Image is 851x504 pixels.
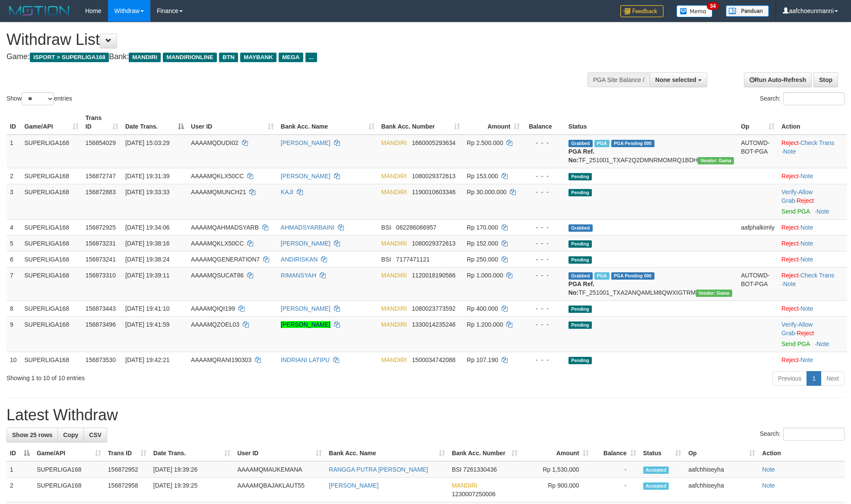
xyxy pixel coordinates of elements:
[816,340,829,347] a: Note
[568,306,592,313] span: Pending
[86,272,116,279] span: 156873310
[527,255,562,264] div: - - -
[783,92,845,105] input: Search:
[762,482,775,489] a: Note
[781,189,813,204] a: Allow Grab
[772,371,807,386] a: Previous
[191,224,259,231] span: AAAAMQAHMADSYARB
[565,267,737,300] td: TF_251001_TXA2ANQAMLM8QWXIGTRM
[86,224,116,231] span: 156872925
[86,189,116,195] span: 156872883
[685,461,759,478] td: aafchhiseyha
[781,340,810,347] a: Send PGA
[21,316,82,352] td: SUPERLIGA168
[592,478,640,502] td: -
[281,305,330,312] a: [PERSON_NAME]
[187,110,277,135] th: User ID: activate to sort column ascending
[737,219,778,235] td: aafphalkimly
[6,168,21,184] td: 2
[191,305,235,312] span: AAAAMQIQI199
[6,445,33,461] th: ID: activate to sort column descending
[281,272,316,279] a: RIMANSYAH
[781,224,799,231] a: Reject
[527,139,562,147] div: - - -
[240,53,276,62] span: MAYBANK
[125,240,169,247] span: [DATE] 19:38:16
[592,461,640,478] td: -
[125,356,169,363] span: [DATE] 19:42:21
[105,478,150,502] td: 156872958
[800,272,835,279] a: Check Trans
[33,461,105,478] td: SUPERLIGA168
[568,321,592,329] span: Pending
[452,466,462,473] span: BSI
[105,445,150,461] th: Trans ID: activate to sort column ascending
[726,5,769,17] img: panduan.png
[467,272,503,279] span: Rp 1.000.000
[676,5,713,17] img: Button%20Memo.svg
[381,139,407,146] span: MANDIRI
[21,267,82,300] td: SUPERLIGA168
[568,140,593,147] span: Grabbed
[643,482,669,490] span: Accepted
[527,239,562,248] div: - - -
[781,208,810,215] a: Send PGA
[762,466,775,473] a: Note
[643,466,669,474] span: Accepted
[778,184,847,219] td: · ·
[163,53,217,62] span: MANDIRIONLINE
[281,173,330,180] a: [PERSON_NAME]
[191,189,246,195] span: AAAAMQMUNCH21
[807,371,821,386] a: 1
[6,352,21,368] td: 10
[191,356,251,363] span: AAAAMQRANI190303
[325,445,448,461] th: Bank Acc. Name: activate to sort column ascending
[797,197,814,204] a: Reject
[21,110,82,135] th: Game/API: activate to sort column ascending
[281,224,334,231] a: AHMADSYARBAINI
[6,300,21,316] td: 8
[412,321,455,328] span: Copy 1330014235246 to clipboard
[378,110,464,135] th: Bank Acc. Number: activate to sort column ascending
[467,305,498,312] span: Rp 400.000
[778,235,847,251] td: ·
[821,371,845,386] a: Next
[86,173,116,180] span: 156872747
[6,110,21,135] th: ID
[800,173,813,180] a: Note
[329,482,378,489] a: [PERSON_NAME]
[381,189,407,195] span: MANDIRI
[467,321,503,328] span: Rp 1.200.000
[21,135,82,168] td: SUPERLIGA168
[125,224,169,231] span: [DATE] 19:34:06
[150,478,234,502] td: [DATE] 19:39:25
[527,320,562,329] div: - - -
[21,168,82,184] td: SUPERLIGA168
[396,256,430,263] span: Copy 7177471121 to clipboard
[523,110,565,135] th: Balance
[816,208,829,215] a: Note
[778,219,847,235] td: ·
[381,272,407,279] span: MANDIRI
[281,321,330,328] a: [PERSON_NAME]
[191,272,244,279] span: AAAAMQSUCAT86
[800,240,813,247] a: Note
[781,240,799,247] a: Reject
[781,189,813,204] span: ·
[778,267,847,300] td: · ·
[21,219,82,235] td: SUPERLIGA168
[381,321,407,328] span: MANDIRI
[381,256,391,263] span: BSI
[329,466,428,473] a: RANGGA PUTRA [PERSON_NAME]
[30,53,109,62] span: ISPORT > SUPERLIGA168
[527,172,562,180] div: - - -
[778,135,847,168] td: · ·
[781,305,799,312] a: Reject
[685,478,759,502] td: aafchhiseyha
[783,428,845,441] input: Search:
[797,330,814,337] a: Reject
[6,370,348,382] div: Showing 1 to 10 of 10 entries
[6,219,21,235] td: 4
[381,305,407,312] span: MANDIRI
[783,280,796,287] a: Note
